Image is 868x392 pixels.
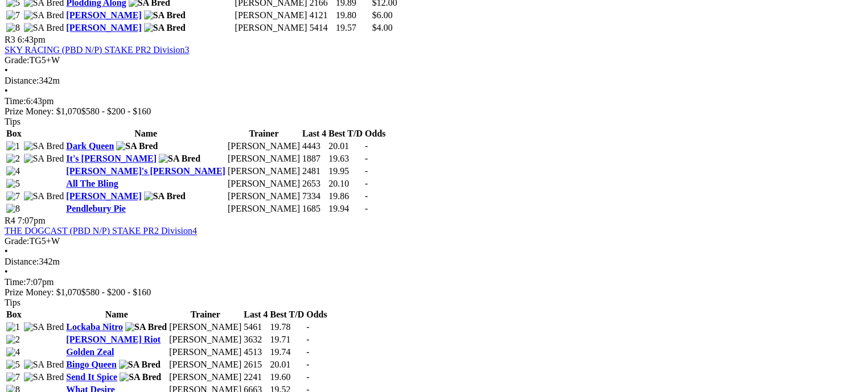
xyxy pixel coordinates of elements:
th: Name [65,128,226,139]
img: SA Bred [24,322,64,332]
img: 8 [6,23,20,33]
th: Trainer [227,128,301,139]
a: THE DOGCAST (PBD N/P) STAKE PR2 Division4 [5,226,197,236]
th: Name [65,309,167,320]
span: R3 [5,35,15,44]
a: [PERSON_NAME]'s [PERSON_NAME] [66,166,225,176]
img: SA Bred [144,10,186,20]
span: - [306,360,309,369]
a: SKY RACING (PBD N/P) STAKE PR2 Division3 [5,45,189,55]
a: It's [PERSON_NAME] [66,154,157,163]
td: 2481 [302,166,327,177]
td: 3632 [243,334,268,345]
span: Box [6,310,22,319]
span: Tips [5,298,20,307]
td: [PERSON_NAME] [227,191,301,202]
img: 1 [6,141,20,151]
div: 342m [5,257,863,267]
div: 7:07pm [5,277,863,287]
td: 19.74 [269,346,305,358]
img: SA Bred [24,141,64,151]
a: Golden Zeal [66,347,114,357]
img: 7 [6,10,20,20]
td: 20.10 [328,178,363,189]
td: 2615 [243,359,268,370]
td: 4513 [243,346,268,358]
span: - [306,347,309,357]
td: [PERSON_NAME] [168,334,242,345]
span: Distance: [5,257,39,266]
div: Prize Money: $1,070 [5,287,863,298]
th: Trainer [168,309,242,320]
span: Distance: [5,76,39,85]
div: Prize Money: $1,070 [5,106,863,117]
td: 19.80 [335,10,371,21]
a: Lockaba Nitro [66,322,123,332]
a: Pendlebury Pie [66,204,125,213]
img: 5 [6,179,20,189]
td: 1887 [302,153,327,164]
td: [PERSON_NAME] [168,372,242,383]
span: - [306,372,309,382]
td: [PERSON_NAME] [168,359,242,370]
td: 4121 [309,10,334,21]
a: All The Bling [66,179,118,188]
span: 6:43pm [18,35,46,44]
td: [PERSON_NAME] [235,10,308,21]
td: [PERSON_NAME] [227,141,301,152]
img: SA Bred [24,154,64,164]
img: 2 [6,335,20,345]
img: 5 [6,360,20,370]
th: Best T/D [269,309,305,320]
td: [PERSON_NAME] [168,346,242,358]
td: [PERSON_NAME] [227,203,301,214]
img: SA Bred [144,23,186,33]
td: 5461 [243,321,268,333]
img: SA Bred [119,360,161,370]
a: [PERSON_NAME] [66,23,141,32]
td: 19.78 [269,321,305,333]
div: TG5+W [5,236,863,246]
a: [PERSON_NAME] [66,10,141,20]
img: SA Bred [24,191,64,201]
td: 19.94 [328,203,363,214]
span: Time: [5,277,26,287]
td: 19.71 [269,334,305,345]
td: [PERSON_NAME] [227,153,301,164]
div: 342m [5,76,863,86]
span: - [306,322,309,332]
td: 19.86 [328,191,363,202]
img: SA Bred [159,154,200,164]
th: Odds [306,309,327,320]
span: • [5,65,8,75]
img: 4 [6,166,20,176]
td: 20.01 [269,359,305,370]
th: Last 4 [243,309,268,320]
img: SA Bred [116,141,158,151]
td: 2653 [302,178,327,189]
td: 19.60 [269,372,305,383]
div: TG5+W [5,55,863,65]
td: 4443 [302,141,327,152]
td: 19.95 [328,166,363,177]
span: - [365,191,368,201]
img: SA Bred [120,372,161,382]
a: Dark Queen [66,141,114,151]
a: Bingo Queen [66,360,116,369]
span: - [306,335,309,344]
td: 19.57 [335,22,371,34]
th: Last 4 [302,128,327,139]
a: [PERSON_NAME] Riot [66,335,161,344]
span: $580 - $200 - $160 [81,106,151,116]
span: Time: [5,96,26,106]
img: 1 [6,322,20,332]
span: - [365,179,368,188]
td: [PERSON_NAME] [227,178,301,189]
th: Best T/D [328,128,363,139]
td: 5414 [309,22,334,34]
td: 1685 [302,203,327,214]
a: [PERSON_NAME] [66,191,141,201]
td: [PERSON_NAME] [235,22,308,34]
td: 19.63 [328,153,363,164]
span: Grade: [5,55,30,65]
